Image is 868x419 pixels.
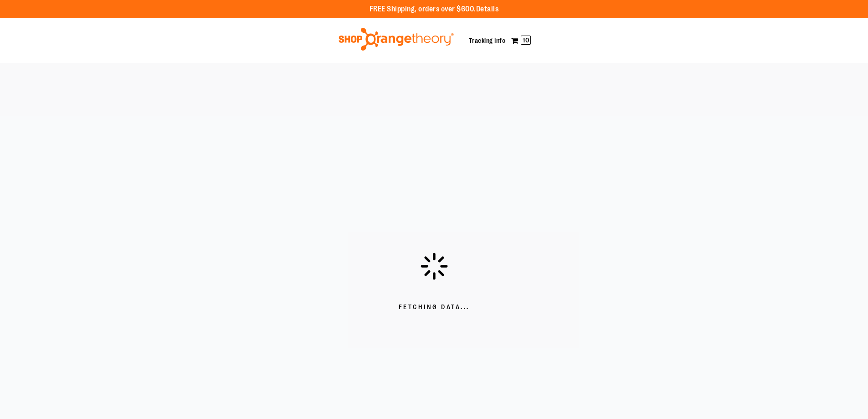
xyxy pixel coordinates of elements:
img: Shop Orangetheory [337,28,455,51]
a: Details [476,5,499,13]
span: 10 [521,36,531,45]
span: Fetching Data... [399,303,470,312]
p: FREE Shipping, orders over $600. [370,4,499,15]
a: Tracking Info [469,37,506,44]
